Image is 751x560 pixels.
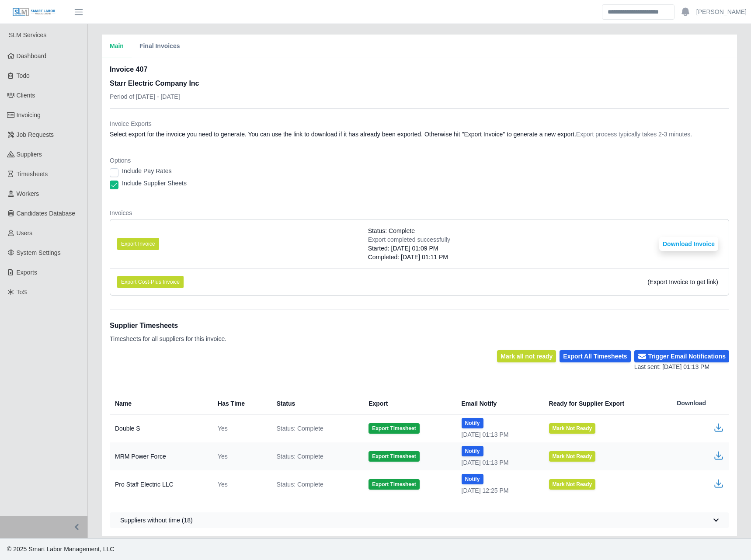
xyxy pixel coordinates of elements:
[462,446,483,456] button: Notify
[110,320,226,331] h1: Supplier Timesheets
[122,167,172,175] label: Include Pay Rates
[462,486,535,495] div: [DATE] 12:25 PM
[110,64,199,75] h2: Invoice 407
[368,226,415,235] span: Status: Complete
[102,35,132,58] button: Main
[110,209,729,217] dt: Invoices
[17,249,61,256] span: System Settings
[368,235,450,244] div: Export completed successfully
[542,393,670,414] th: Ready for Supplier Export
[368,253,450,261] div: Completed: [DATE] 01:11 PM
[696,7,747,17] a: [PERSON_NAME]
[110,119,729,128] dt: Invoice Exports
[110,470,211,498] td: Pro Staff Electric LLC
[17,111,41,118] span: Invoicing
[549,423,596,434] button: Mark Not Ready
[369,479,419,490] button: Export Timesheet
[17,230,33,237] span: Users
[17,52,47,59] span: Dashboard
[17,269,37,276] span: Exports
[110,414,211,443] td: Double S
[455,393,542,414] th: Email Notify
[122,179,187,188] label: Include Supplier Sheets
[462,474,483,484] button: Notify
[110,78,199,89] h3: Starr Electric Company Inc
[647,278,718,285] span: (Export Invoice to get link)
[117,238,159,250] button: Export Invoice
[120,516,193,525] span: Suppliers without time (18)
[110,334,226,343] p: Timesheets for all suppliers for this invoice.
[276,480,323,489] span: Status: Complete
[362,393,454,414] th: Export
[110,92,199,101] p: Period of [DATE] - [DATE]
[497,350,556,362] button: Mark all not ready
[576,131,692,138] span: Export process typically takes 2-3 minutes.
[276,424,323,433] span: Status: Complete
[132,35,188,58] button: Final Invoices
[549,479,596,490] button: Mark Not Ready
[211,442,269,470] td: Yes
[17,92,35,99] span: Clients
[110,130,729,139] dd: Select export for the invoice you need to generate. You can use the link to download if it has al...
[17,151,42,158] span: Suppliers
[110,156,729,165] dt: Options
[110,442,211,470] td: MRM Power Force
[560,350,630,362] button: Export All Timesheets
[368,244,450,253] div: Started: [DATE] 01:09 PM
[117,276,184,288] button: Export Cost-Plus Invoice
[17,289,27,296] span: ToS
[211,393,269,414] th: Has Time
[369,451,419,462] button: Export Timesheet
[9,31,46,38] span: SLM Services
[602,4,675,20] input: Search
[659,237,718,251] button: Download Invoice
[17,210,76,217] span: Candidates Database
[659,240,718,247] a: Download Invoice
[110,393,211,414] th: Name
[211,414,269,443] td: Yes
[110,512,729,528] button: Suppliers without time (18)
[369,423,419,434] button: Export Timesheet
[17,190,39,197] span: Workers
[17,131,54,138] span: Job Requests
[462,430,535,439] div: [DATE] 01:13 PM
[634,362,729,372] div: Last sent: [DATE] 01:13 PM
[17,72,30,79] span: Todo
[211,470,269,498] td: Yes
[269,393,362,414] th: Status
[462,458,535,467] div: [DATE] 01:13 PM
[462,418,483,428] button: Notify
[634,350,729,362] button: Trigger Email Notifications
[17,170,48,177] span: Timesheets
[276,452,323,461] span: Status: Complete
[549,451,596,462] button: Mark Not Ready
[12,7,56,17] img: SLM Logo
[670,393,729,414] th: Download
[7,546,114,553] span: © 2025 Smart Labor Management, LLC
